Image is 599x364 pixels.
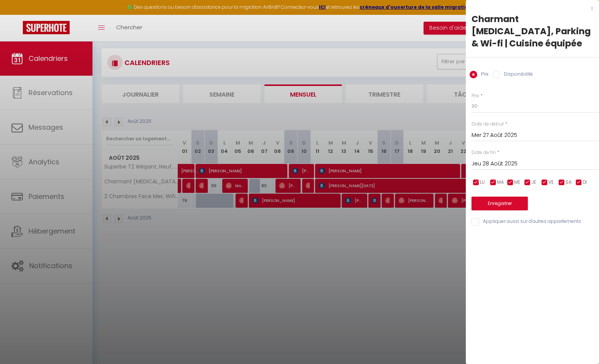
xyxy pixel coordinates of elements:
[514,179,520,186] span: ME
[466,4,593,13] div: x
[566,179,572,186] span: SA
[583,179,587,186] span: DI
[548,179,554,186] span: VE
[472,197,528,210] button: Enregistrer
[6,3,29,26] button: Ouvrir le widget de chat LiveChat
[472,13,593,49] div: Charmant [MEDICAL_DATA], Parking & Wi-fi | Cuisine équipée
[567,330,593,358] iframe: Chat
[500,71,533,79] label: Disponibilité
[497,179,504,186] span: MA
[472,149,496,156] label: Date de fin
[472,121,504,128] label: Date de début
[531,179,536,186] span: JE
[472,92,479,100] label: Prix
[477,71,489,79] label: Prix
[480,179,485,186] span: LU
